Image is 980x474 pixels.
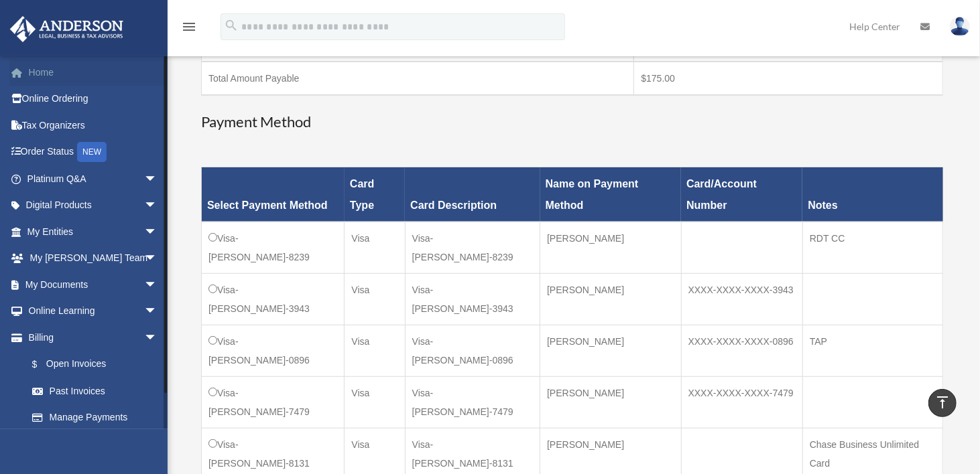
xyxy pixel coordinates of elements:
th: Card Description [405,167,540,222]
a: My Entitiesarrow_drop_down [9,218,178,245]
a: $Open Invoices [19,351,164,378]
th: Card Type [345,167,405,222]
td: Visa-[PERSON_NAME]-8239 [405,222,540,273]
td: [PERSON_NAME] [540,273,682,325]
td: Visa-[PERSON_NAME]-8239 [202,222,345,273]
td: [PERSON_NAME] [540,325,682,376]
a: vertical_align_top [928,389,957,417]
td: Visa [345,222,405,273]
span: arrow_drop_down [144,298,171,325]
span: arrow_drop_down [144,324,171,351]
td: Visa-[PERSON_NAME]-0896 [405,325,540,376]
td: XXXX-XXXX-XXXX-0896 [681,325,802,376]
td: Visa-[PERSON_NAME]-7479 [405,376,540,428]
td: Visa-[PERSON_NAME]-3943 [405,273,540,325]
a: Platinum Q&Aarrow_drop_down [9,165,178,192]
span: arrow_drop_down [144,271,171,299]
a: Past Invoices [19,378,171,404]
th: Select Payment Method [202,167,345,222]
a: Home [9,59,178,86]
a: Online Ordering [9,86,178,112]
a: Digital Productsarrow_drop_down [9,192,178,219]
td: Visa-[PERSON_NAME]-0896 [202,325,345,376]
td: RDT CC [802,222,942,273]
i: search [224,18,239,33]
td: Visa-[PERSON_NAME]-7479 [202,376,345,428]
td: Visa [345,325,405,376]
td: Total Amount Payable [202,62,634,95]
td: XXXX-XXXX-XXXX-3943 [681,273,802,325]
span: arrow_drop_down [144,165,171,193]
i: vertical_align_top [934,394,951,410]
th: Notes [802,167,942,222]
a: My [PERSON_NAME] Teamarrow_drop_down [9,245,178,272]
img: User Pic [950,17,970,36]
td: Visa [345,376,405,428]
a: Order StatusNEW [9,139,178,166]
span: arrow_drop_down [144,218,171,246]
span: arrow_drop_down [144,192,171,220]
img: Anderson Advisors Platinum Portal [6,16,127,42]
a: Billingarrow_drop_down [9,324,171,351]
td: Visa [345,273,405,325]
div: NEW [77,142,107,162]
td: TAP [802,325,942,376]
td: [PERSON_NAME] [540,376,682,428]
i: menu [181,19,197,35]
td: XXXX-XXXX-XXXX-7479 [681,376,802,428]
a: Manage Payments [19,404,171,431]
span: $ [40,356,46,373]
a: My Documentsarrow_drop_down [9,271,178,298]
a: Online Learningarrow_drop_down [9,298,178,325]
a: Tax Organizers [9,112,178,139]
th: Name on Payment Method [540,167,682,222]
td: [PERSON_NAME] [540,222,682,273]
a: menu [181,23,197,35]
td: Visa-[PERSON_NAME]-3943 [202,273,345,325]
h3: Payment Method [201,112,943,133]
td: $175.00 [634,62,943,95]
span: arrow_drop_down [144,245,171,272]
th: Card/Account Number [681,167,802,222]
